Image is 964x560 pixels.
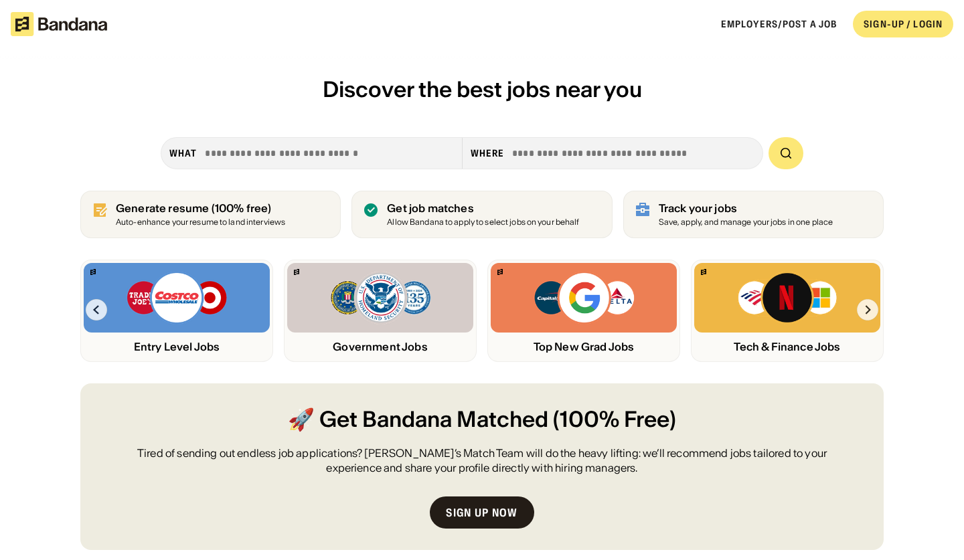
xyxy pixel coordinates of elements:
[169,147,197,159] div: what
[721,18,837,30] a: Employers/Post a job
[623,191,884,238] a: Track your jobs Save, apply, and manage your jobs in one place
[284,260,477,362] a: Bandana logoFBI, DHS, MWRD logosGovernment Jobs
[497,269,503,275] img: Bandana logo
[701,269,706,275] img: Bandana logo
[491,341,677,353] div: Top New Grad Jobs
[323,76,642,103] span: Discover the best jobs near you
[80,191,341,238] a: Generate resume (100% free)Auto-enhance your resume to land interviews
[387,202,579,215] div: Get job matches
[112,446,852,476] div: Tired of sending out endless job applications? [PERSON_NAME]’s Match Team will do the heavy lifti...
[659,202,833,215] div: Track your jobs
[84,341,270,353] div: Entry Level Jobs
[294,269,299,275] img: Bandana logo
[737,271,838,324] img: Bank of America, Netflix, Microsoft logos
[126,271,228,324] img: Trader Joe’s, Costco, Target logos
[446,507,517,518] div: Sign up now
[80,260,273,362] a: Bandana logoTrader Joe’s, Costco, Target logosEntry Level Jobs
[351,191,612,238] a: Get job matches Allow Bandana to apply to select jobs on your behalf
[90,269,96,275] img: Bandana logo
[659,218,833,227] div: Save, apply, and manage your jobs in one place
[694,341,880,353] div: Tech & Finance Jobs
[553,405,676,435] span: (100% Free)
[116,202,285,215] div: Generate resume
[116,218,285,227] div: Auto-enhance your resume to land interviews
[11,12,107,36] img: Bandana logotype
[387,218,579,227] div: Allow Bandana to apply to select jobs on your behalf
[287,341,473,353] div: Government Jobs
[86,299,107,320] img: Left Arrow
[857,299,878,320] img: Right Arrow
[533,271,635,324] img: Capital One, Google, Delta logos
[288,405,548,435] span: 🚀 Get Bandana Matched
[430,496,534,529] a: Sign up now
[329,271,431,324] img: FBI, DHS, MWRD logos
[212,201,272,215] span: (100% free)
[471,147,505,159] div: Where
[864,18,943,30] div: SIGN-UP / LOGIN
[487,260,680,362] a: Bandana logoCapital One, Google, Delta logosTop New Grad Jobs
[691,260,884,362] a: Bandana logoBank of America, Netflix, Microsoft logosTech & Finance Jobs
